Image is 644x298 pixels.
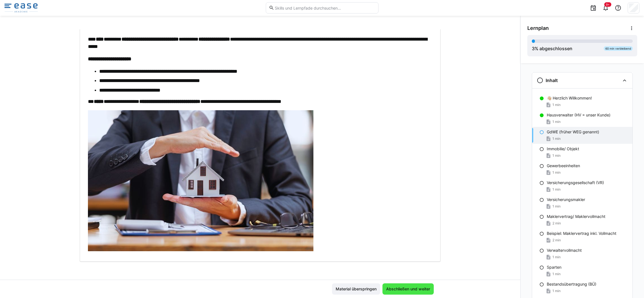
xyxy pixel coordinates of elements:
p: GdWE (früher WEG genannt) [547,129,599,135]
span: 1 min [552,187,561,192]
span: Material überspringen [335,286,377,292]
button: Material überspringen [332,283,380,295]
span: 1 min [552,103,561,107]
p: Versicherungsmakler [547,197,585,202]
span: 1 min [552,153,561,158]
p: Versicherungsgesellschaft (VR) [547,180,604,186]
span: Lernplan [527,25,549,31]
p: Bestandsübertragung (BÜ) [547,281,596,287]
p: Beispiel: Maklervertrag inkl. Vollmacht [547,231,616,236]
span: 2 min [552,221,561,226]
p: Verwaltervollmacht [547,248,582,253]
span: 1 min [552,289,561,293]
span: 3 [532,46,535,51]
span: 1 min [552,170,561,175]
button: Abschließen und weiter [382,283,434,295]
p: Maklervertrag/ Maklervollmacht [547,214,605,219]
span: 1 min [552,272,561,276]
span: 2 min [552,238,561,242]
h3: Inhalt [546,78,558,83]
span: 9+ [606,3,610,6]
p: Sparten [547,264,561,270]
span: 1 min [552,136,561,141]
span: 1 min [552,204,561,209]
div: % abgeschlossen [532,45,572,52]
span: Abschließen und weiter [385,286,431,292]
span: 1 min [552,120,561,124]
input: Skills und Lernpfade durchsuchen… [274,5,375,10]
div: 60 min verbleibend [604,46,633,51]
span: 1 min [552,255,561,259]
p: 👋🏼 Herzlich Willkommen! [547,95,592,101]
p: Immobilie/ Objekt [547,146,579,152]
p: Hausverwalter (HV = unser Kunde) [547,112,610,118]
p: Gewerbeeinheiten [547,163,580,169]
